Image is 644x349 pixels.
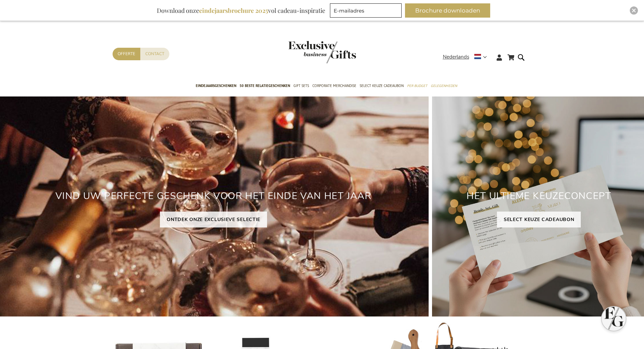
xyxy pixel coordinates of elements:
[431,82,457,89] span: Gelegenheden
[630,6,638,15] div: Close
[330,3,404,20] form: marketing offers and promotions
[632,8,636,13] img: Close
[140,48,169,60] a: Contact
[360,82,404,89] span: Select Keuze Cadeaubon
[312,82,356,89] span: Corporate Merchandise
[497,212,581,227] a: SELECT KEUZE CADEAUBON
[330,3,402,18] input: E-mailadres
[199,6,268,15] b: eindejaarsbrochure 2025
[443,53,469,61] span: Nederlands
[288,41,322,63] a: store logo
[443,53,491,61] div: Nederlands
[407,82,427,89] span: Per Budget
[196,82,236,89] span: Eindejaarsgeschenken
[293,82,309,89] span: Gift Sets
[113,48,140,60] a: Offerte
[288,41,356,63] img: Exclusive Business gifts logo
[405,3,490,18] button: Brochure downloaden
[154,3,328,18] div: Download onze vol cadeau-inspiratie
[160,212,267,227] a: ONTDEK ONZE EXCLUSIEVE SELECTIE
[240,82,290,89] span: 50 beste relatiegeschenken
